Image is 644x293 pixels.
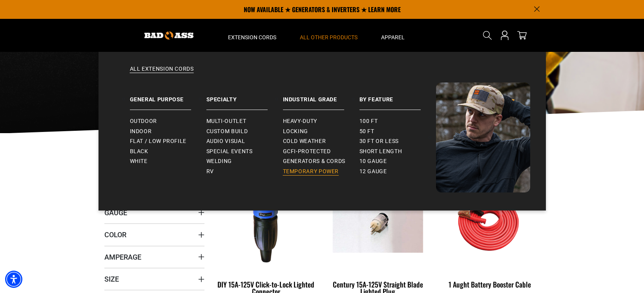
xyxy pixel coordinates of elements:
[283,128,308,135] span: Locking
[206,167,283,177] a: RV
[359,146,436,157] a: Short Length
[283,138,326,145] span: Cold Weather
[130,136,206,146] a: Flat / Low Profile
[359,118,378,125] span: 100 ft
[283,158,346,165] span: Generators & Cords
[359,128,374,135] span: 50 ft
[130,126,206,137] a: Indoor
[130,156,206,167] a: White
[130,116,206,126] a: Outdoor
[130,158,148,165] span: White
[300,34,358,41] span: All Other Products
[104,268,204,290] summary: Size
[217,177,316,267] img: DIY 15A-125V Click-to-Lock Lighted Connector
[283,148,331,155] span: GCFI-Protected
[104,223,204,245] summary: Color
[369,19,416,52] summary: Apparel
[206,136,283,146] a: Audio Visual
[206,168,214,175] span: RV
[5,271,22,288] div: Accessibility Menu
[130,138,187,145] span: Flat / Low Profile
[206,146,283,157] a: Special Events
[104,246,204,268] summary: Amperage
[328,192,427,253] img: Century 15A-125V Straight Blade Lighted Plug
[283,82,359,110] a: Industrial Grade
[283,116,359,126] a: Heavy-Duty
[436,82,530,192] img: Bad Ass Extension Cords
[206,148,253,155] span: Special Events
[283,146,359,157] a: GCFI-Protected
[283,167,359,177] a: Temporary Power
[381,34,405,41] span: Apparel
[206,138,245,145] span: Audio Visual
[104,275,119,284] span: Size
[440,281,540,288] div: 1 Aught Battery Booster Cable
[104,230,126,239] span: Color
[216,19,288,52] summary: Extension Cords
[359,126,436,137] a: 50 ft
[359,156,436,167] a: 10 gauge
[104,208,127,217] span: Gauge
[206,158,232,165] span: Welding
[228,34,276,41] span: Extension Cords
[130,148,148,155] span: Black
[283,118,317,125] span: Heavy-Duty
[130,82,206,110] a: General Purpose
[516,31,528,40] a: cart
[206,116,283,126] a: Multi-Outlet
[206,82,283,110] a: Specialty
[283,136,359,146] a: Cold Weather
[130,118,157,125] span: Outdoor
[288,19,369,52] summary: All Other Products
[206,156,283,167] a: Welding
[130,128,152,135] span: Indoor
[359,136,436,146] a: 30 ft or less
[114,65,530,82] a: All Extension Cords
[104,253,141,262] span: Amperage
[206,118,246,125] span: Multi-Outlet
[206,128,248,135] span: Custom Build
[440,173,540,293] a: features 1 Aught Battery Booster Cable
[206,126,283,137] a: Custom Build
[481,29,494,42] summary: Search
[359,168,387,175] span: 12 gauge
[283,168,339,175] span: Temporary Power
[359,82,436,110] a: By Feature
[359,148,402,155] span: Short Length
[498,19,511,52] a: Open this option
[130,146,206,157] a: Black
[359,138,399,145] span: 30 ft or less
[359,158,387,165] span: 10 gauge
[283,156,359,167] a: Generators & Cords
[440,177,539,267] img: features
[104,201,204,223] summary: Gauge
[283,126,359,137] a: Locking
[144,31,193,40] img: Bad Ass Extension Cords
[359,167,436,177] a: 12 gauge
[359,116,436,126] a: 100 ft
